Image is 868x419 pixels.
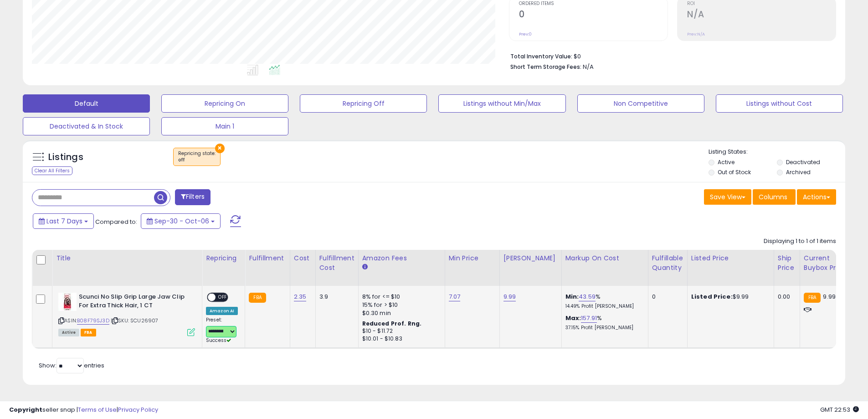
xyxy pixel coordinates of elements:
div: off [178,157,216,163]
button: Save View [704,189,751,205]
h2: 0 [519,9,668,21]
div: 3.9 [319,293,351,301]
b: Min: [565,292,579,301]
button: Default [23,94,150,113]
button: × [215,144,225,153]
a: 9.99 [503,292,516,301]
b: Scunci No Slip Grip Large Jaw Clip For Extra Thick Hair, 1 CT [79,293,190,312]
span: 9.99 [823,292,836,301]
a: Privacy Policy [118,405,158,414]
h2: N/A [687,9,836,21]
small: Prev: 0 [519,31,532,37]
p: Listing States: [709,148,845,156]
p: 14.49% Profit [PERSON_NAME] [565,303,641,310]
div: % [565,293,641,310]
span: Success [206,337,231,344]
button: Last 7 Days [33,213,94,229]
label: Out of Stock [718,168,751,176]
img: 41gDx0EXn+L._SL40_.jpg [58,293,77,311]
span: FBA [81,329,96,336]
div: Ship Price [778,253,796,273]
div: $10.01 - $10.83 [362,335,438,343]
small: FBA [249,293,266,303]
button: Columns [753,189,796,205]
label: Archived [786,168,811,176]
p: 37.15% Profit [PERSON_NAME] [565,325,641,331]
small: Prev: N/A [687,31,705,37]
div: Fulfillment Cost [319,253,354,273]
div: 15% for > $10 [362,301,438,309]
button: Non Competitive [577,94,704,113]
label: Deactivated [786,158,820,166]
small: FBA [804,293,821,303]
button: Filters [175,189,211,205]
span: 2025-10-14 22:53 GMT [820,405,859,414]
span: N/A [583,62,594,71]
button: Listings without Min/Max [438,94,565,113]
th: The percentage added to the cost of goods (COGS) that forms the calculator for Min & Max prices. [561,250,648,286]
div: ASIN: [58,293,195,335]
small: Amazon Fees. [362,263,368,271]
label: Active [718,158,734,166]
div: Listed Price [691,253,770,263]
span: Sep-30 - Oct-06 [154,217,209,226]
button: Listings without Cost [716,94,843,113]
div: Preset: [206,317,238,344]
div: 0.00 [778,293,793,301]
b: Max: [565,314,581,322]
button: Deactivated & In Stock [23,117,150,135]
a: 157.91 [581,314,597,323]
button: Actions [797,189,836,205]
div: Fulfillable Quantity [652,253,683,273]
b: Listed Price: [691,292,733,301]
span: ROI [687,1,836,6]
div: % [565,314,641,331]
div: Clear All Filters [32,166,72,175]
span: Compared to: [95,217,137,226]
b: Short Term Storage Fees: [510,63,581,71]
span: OFF [216,294,230,301]
div: Markup on Cost [565,253,644,263]
a: B08F79SJ3D [77,317,109,325]
div: Title [56,253,198,263]
div: 0 [652,293,680,301]
span: Show: entries [39,361,104,370]
div: Repricing [206,253,241,263]
b: Reduced Prof. Rng. [362,320,422,327]
span: Last 7 Days [46,217,82,226]
div: $10 - $11.72 [362,327,438,335]
a: 7.07 [449,292,461,301]
button: Sep-30 - Oct-06 [141,213,221,229]
div: seller snap | | [9,406,158,414]
div: Min Price [449,253,496,263]
b: Total Inventory Value: [510,52,572,60]
div: $0.30 min [362,309,438,317]
button: Repricing On [161,94,288,113]
div: Fulfillment [249,253,286,263]
div: Amazon Fees [362,253,441,263]
button: Main 1 [161,117,288,135]
button: Repricing Off [300,94,427,113]
span: Columns [759,192,787,202]
div: $9.99 [691,293,767,301]
h5: Listings [48,151,83,164]
span: Ordered Items [519,1,668,6]
div: Current Buybox Price [804,253,851,273]
div: Displaying 1 to 1 of 1 items [764,237,836,246]
span: All listings currently available for purchase on Amazon [58,329,79,336]
a: Terms of Use [78,405,117,414]
div: Amazon AI [206,307,238,315]
div: Cost [294,253,312,263]
li: $0 [510,50,829,61]
span: Repricing state : [178,150,216,164]
div: [PERSON_NAME] [503,253,558,263]
strong: Copyright [9,405,42,414]
a: 2.35 [294,292,307,301]
a: 43.59 [579,292,596,301]
div: 8% for <= $10 [362,293,438,301]
span: | SKU: SCU26907 [111,317,159,324]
